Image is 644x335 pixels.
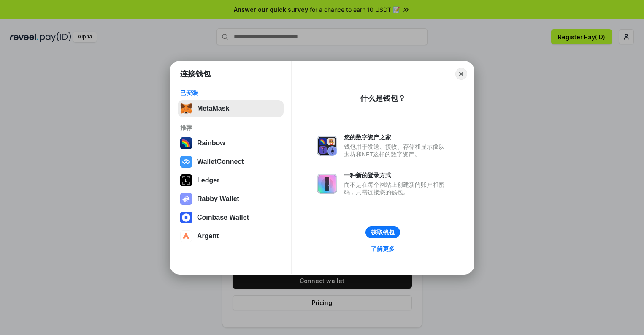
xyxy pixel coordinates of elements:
a: 了解更多 [366,243,400,254]
div: 您的数字资产之家 [344,133,449,141]
img: svg+xml,%3Csvg%20xmlns%3D%22http%3A%2F%2Fwww.w3.org%2F2000%2Fsvg%22%20fill%3D%22none%22%20viewBox... [317,136,337,156]
div: Rainbow [197,139,225,147]
div: 已安装 [180,89,281,97]
img: svg+xml,%3Csvg%20width%3D%2228%22%20height%3D%2228%22%20viewBox%3D%220%200%2028%2028%22%20fill%3D... [180,230,192,242]
div: Coinbase Wallet [197,214,249,221]
div: Ledger [197,177,219,184]
button: Close [455,68,467,80]
img: svg+xml,%3Csvg%20width%3D%2228%22%20height%3D%2228%22%20viewBox%3D%220%200%2028%2028%22%20fill%3D... [180,212,192,223]
img: svg+xml,%3Csvg%20fill%3D%22none%22%20height%3D%2233%22%20viewBox%3D%220%200%2035%2033%22%20width%... [180,103,192,114]
div: 推荐 [180,124,281,131]
div: 钱包用于发送、接收、存储和显示像以太坊和NFT这样的数字资产。 [344,143,449,158]
button: 获取钱包 [365,226,400,238]
div: 什么是钱包？ [360,93,406,103]
img: svg+xml,%3Csvg%20xmlns%3D%22http%3A%2F%2Fwww.w3.org%2F2000%2Fsvg%22%20fill%3D%22none%22%20viewBox... [180,193,192,205]
img: svg+xml,%3Csvg%20xmlns%3D%22http%3A%2F%2Fwww.w3.org%2F2000%2Fsvg%22%20width%3D%2228%22%20height%3... [180,174,192,186]
button: WalletConnect [178,153,284,170]
button: Ledger [178,172,284,189]
div: 了解更多 [371,245,395,253]
div: WalletConnect [197,158,244,166]
div: 一种新的登录方式 [344,172,449,179]
img: svg+xml,%3Csvg%20width%3D%2228%22%20height%3D%2228%22%20viewBox%3D%220%200%2028%2028%22%20fill%3D... [180,156,192,168]
button: Coinbase Wallet [178,209,284,226]
div: Rabby Wallet [197,195,239,203]
div: 获取钱包 [371,229,395,236]
img: svg+xml,%3Csvg%20xmlns%3D%22http%3A%2F%2Fwww.w3.org%2F2000%2Fsvg%22%20fill%3D%22none%22%20viewBox... [317,174,337,194]
div: MetaMask [197,105,229,112]
button: MetaMask [178,100,284,117]
button: Rabby Wallet [178,191,284,207]
div: Argent [197,232,219,240]
button: Argent [178,228,284,245]
div: 而不是在每个网站上创建新的账户和密码，只需连接您的钱包。 [344,181,449,196]
img: svg+xml,%3Csvg%20width%3D%22120%22%20height%3D%22120%22%20viewBox%3D%220%200%20120%20120%22%20fil... [180,137,192,149]
button: Rainbow [178,135,284,152]
h1: 连接钱包 [180,69,211,79]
